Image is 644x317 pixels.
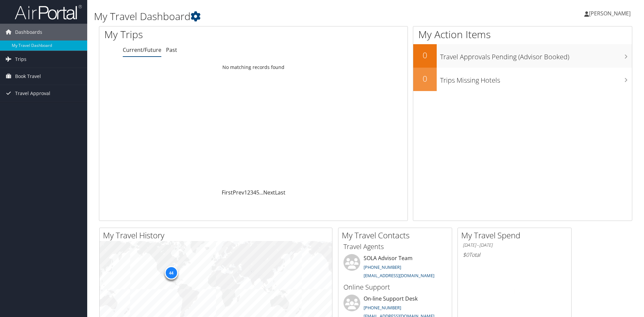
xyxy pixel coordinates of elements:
a: Next [263,189,275,196]
span: Book Travel [15,68,41,85]
h1: My Travel Dashboard [94,9,456,23]
li: SOLA Advisor Team [340,254,450,282]
a: First [222,189,233,196]
h1: My Action Items [413,27,632,42]
a: Past [166,46,177,54]
span: Trips [15,51,26,68]
span: Dashboards [15,24,42,41]
h2: 0 [413,50,437,61]
a: 0Trips Missing Hotels [413,68,632,91]
td: No matching records found [99,61,408,73]
h2: My Travel History [103,230,332,241]
h1: My Trips [104,27,274,42]
a: 2 [247,189,250,196]
span: … [259,189,263,196]
h2: My Travel Spend [461,230,571,241]
a: [PHONE_NUMBER] [364,305,401,311]
a: Last [275,189,285,196]
a: 5 [256,189,259,196]
a: [PERSON_NAME] [584,3,637,23]
span: $0 [463,251,469,258]
a: 0Travel Approvals Pending (Advisor Booked) [413,44,632,68]
span: Travel Approval [15,85,50,102]
img: airportal-logo.png [15,4,82,20]
a: 3 [250,189,253,196]
h3: Travel Agents [343,242,447,251]
h2: 0 [413,73,437,84]
a: [EMAIL_ADDRESS][DOMAIN_NAME] [364,272,434,279]
h3: Travel Approvals Pending (Advisor Booked) [440,49,632,62]
a: Current/Future [123,46,161,54]
h3: Trips Missing Hotels [440,72,632,85]
a: Prev [233,189,244,196]
a: [PHONE_NUMBER] [364,264,401,270]
div: 44 [164,266,178,280]
h6: Total [463,251,566,258]
h2: My Travel Contacts [342,230,452,241]
h3: Online Support [343,283,447,292]
a: 1 [244,189,247,196]
span: [PERSON_NAME] [589,10,631,17]
h6: [DATE] - [DATE] [463,242,566,248]
a: 4 [253,189,256,196]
